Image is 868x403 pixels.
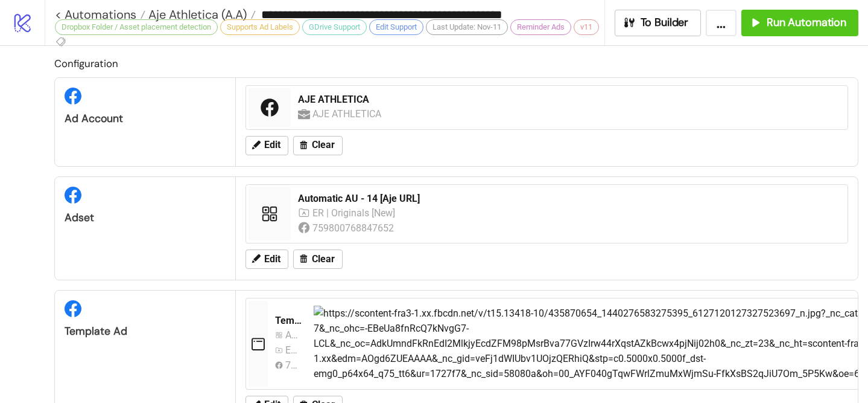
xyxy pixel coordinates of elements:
[312,205,398,221] div: ER | Originals [New]
[65,211,226,225] div: Adset
[55,8,145,21] a: < Automations
[246,250,288,269] button: Edit
[285,343,299,358] div: ER | Originals [New]
[275,314,304,327] div: Template Kitchn2
[145,7,247,22] span: Aje Athletica (A.A)
[510,19,571,35] div: Reminder Ads
[285,358,299,373] div: 759800768847652
[298,93,840,106] div: AJE ATHLETICA
[264,254,280,265] span: Edit
[312,140,335,150] span: Clear
[641,16,689,30] span: To Builder
[574,19,599,35] div: v11
[741,10,858,36] button: Run Automation
[293,136,343,155] button: Clear
[264,140,280,150] span: Edit
[65,112,226,126] div: Ad Account
[767,16,846,30] span: Run Automation
[426,19,508,35] div: Last Update: Nov-11
[145,8,256,21] a: Aje Athletica (A.A)
[285,327,299,343] div: Automatic AU 7
[312,254,335,265] span: Clear
[312,221,396,236] div: 759800768847652
[55,19,218,35] div: Dropbox Folder / Asset placement detection
[369,19,423,35] div: Edit Support
[302,19,367,35] div: GDrive Support
[220,19,300,35] div: Supports Ad Labels
[298,192,840,205] div: Automatic AU - 14 [Aje URL]
[615,10,702,36] button: To Builder
[293,250,343,269] button: Clear
[312,106,384,121] div: AJE ATHLETICA
[246,136,288,155] button: Edit
[54,56,858,71] h2: Configuration
[65,324,226,338] div: Template Ad
[706,10,737,36] button: ...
